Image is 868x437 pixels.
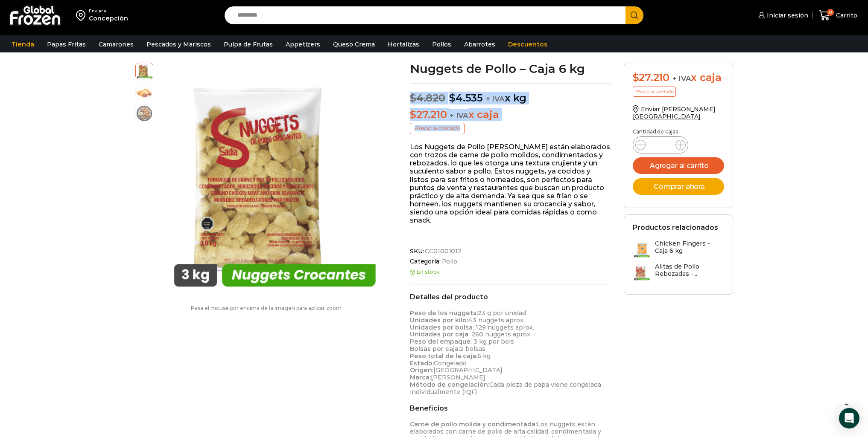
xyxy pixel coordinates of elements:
[633,87,676,97] p: Precio al contado
[633,223,718,232] h2: Productos relacionados
[410,324,473,331] strong: Unidades por bolsa
[410,330,468,338] strong: Unidades por caja
[76,8,89,23] img: address-field-icon.svg
[633,178,724,195] button: Comprar ahora
[219,36,277,52] a: Pulpa de Frutas
[94,36,138,52] a: Camarones
[410,92,416,104] span: $
[504,36,552,52] a: Descuentos
[410,373,431,381] strong: Marca:
[652,139,669,151] input: Product quantity
[655,263,724,278] h3: Alitas de Pollo Rebozadas -...
[827,9,834,16] span: 0
[410,293,611,301] h2: Detalles del producto
[410,310,611,396] p: 23 g por unidad 43 nuggets aprox. : 129 nuggets aprox. : 260 nuggets aprox. : 3 kg por bols 2 bol...
[410,352,477,360] strong: Peso total de la caja:
[756,7,808,24] a: Iniciar sesión
[410,63,611,75] h1: Nuggets de Pollo – Caja 6 kg
[834,11,857,20] span: Carrito
[655,240,724,255] h3: Chicken Fingers - Caja 6 kg
[410,109,611,121] p: x caja
[633,71,639,84] span: $
[329,36,379,52] a: Queso Crema
[89,8,128,14] div: Enviar a
[817,6,859,26] a: 0 Carrito
[410,338,471,345] strong: Peso del empaque
[136,84,153,101] span: nuggets
[633,105,716,120] a: Enviar [PERSON_NAME][GEOGRAPHIC_DATA]
[633,71,669,84] bdi: 27.210
[672,74,691,83] span: + IVA
[449,92,483,104] bdi: 4.535
[633,72,724,84] div: x caja
[135,305,397,311] p: Pasa el mouse por encima de la imagen para aplicar zoom
[410,309,478,317] strong: Peso de los nuggets:
[486,95,505,103] span: + IVA
[383,36,424,52] a: Hortalizas
[428,36,456,52] a: Pollos
[410,92,445,104] bdi: 4.820
[424,248,462,255] span: CC01001012
[89,14,128,23] div: Concepción
[633,157,724,174] button: Agregar al carrito
[410,345,460,353] strong: Bolsas por caja:
[410,404,611,412] h2: Beneficios
[410,108,447,121] bdi: 27.210
[136,62,153,79] span: nuggets
[410,123,465,134] p: Precio al contado
[410,420,537,428] strong: Carne de pollo molida y condimentada:
[410,258,611,265] span: Categoría:
[625,6,643,24] button: Search button
[43,36,90,52] a: Papas Fritas
[765,11,808,20] span: Iniciar sesión
[450,111,468,120] span: + IVA
[410,381,489,388] strong: Método de congelación:
[633,263,724,281] a: Alitas de Pollo Rebozadas -...
[7,36,38,52] a: Tienda
[281,36,324,52] a: Appetizers
[410,316,468,324] strong: Unidades por kilo:
[410,248,611,255] span: SKU:
[633,240,724,258] a: Chicken Fingers - Caja 6 kg
[136,105,153,122] span: nuggets
[410,143,611,225] p: Los Nuggets de Pollo [PERSON_NAME] están elaborados con trozos de carne de pollo molidos, condime...
[410,359,434,367] strong: Estado:
[142,36,215,52] a: Pescados y Mariscos
[410,83,611,104] p: x kg
[633,129,724,135] p: Cantidad de cajas
[839,408,859,428] div: Open Intercom Messenger
[449,92,456,104] span: $
[410,366,433,374] strong: Origen:
[410,269,611,275] p: En stock
[410,108,416,121] span: $
[460,36,500,52] a: Abarrotes
[441,258,457,265] a: Pollo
